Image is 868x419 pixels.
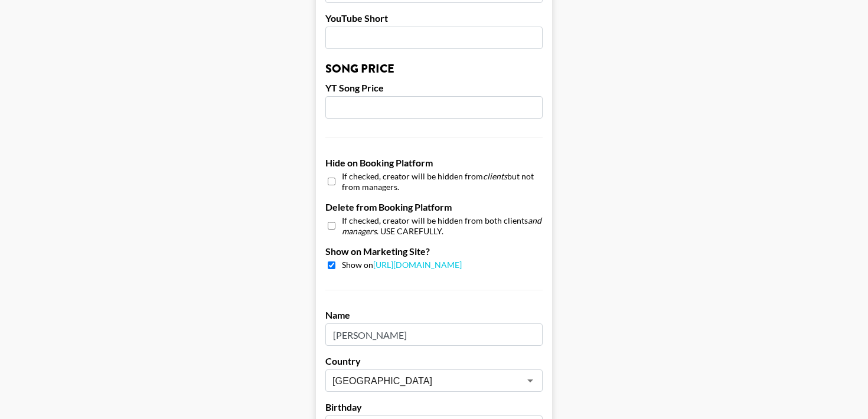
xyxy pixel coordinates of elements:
[325,157,543,169] label: Hide on Booking Platform
[325,401,543,413] label: Birthday
[373,260,462,270] a: [URL][DOMAIN_NAME]
[325,355,543,367] label: Country
[522,372,539,389] button: Open
[342,171,543,192] span: If checked, creator will be hidden from but not from managers.
[325,201,543,213] label: Delete from Booking Platform
[325,82,543,94] label: YT Song Price
[342,215,541,236] em: and managers
[325,63,543,75] h3: Song Price
[325,12,543,24] label: YouTube Short
[342,260,462,271] span: Show on
[483,171,507,181] em: clients
[325,309,543,321] label: Name
[325,245,543,257] label: Show on Marketing Site?
[342,215,543,236] span: If checked, creator will be hidden from both clients . USE CAREFULLY.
